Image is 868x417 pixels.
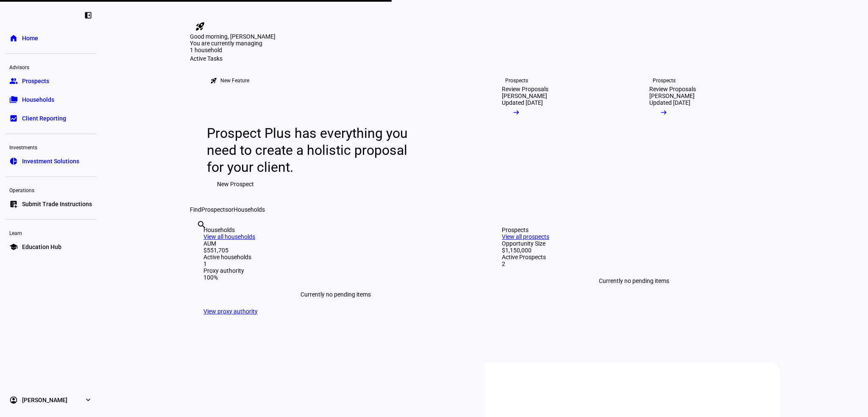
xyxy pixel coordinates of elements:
[488,62,629,206] a: ProspectsReview Proposals[PERSON_NAME]Updated [DATE]
[203,267,468,274] div: Proxy authority
[502,240,766,247] div: Opportunity Size
[502,86,548,92] div: Review Proposals
[9,114,18,123] eth-mat-symbol: bid_landscape
[5,110,97,127] a: bid_landscapeClient Reporting
[203,274,468,281] div: 100%
[210,77,217,84] mat-icon: rocket_launch
[9,396,18,404] eth-mat-symbol: account_circle
[190,33,780,40] div: Good morning, [PERSON_NAME]
[22,200,92,208] span: Submit Trade Instructions
[203,254,468,260] div: Active households
[195,21,205,31] mat-icon: rocket_launch
[5,30,97,47] a: homeHome
[505,77,528,84] div: Prospects
[22,95,54,104] span: Households
[5,227,97,238] div: Learn
[512,108,520,117] mat-icon: arrow_right_alt
[22,114,66,123] span: Client Reporting
[190,47,275,55] div: 1 household
[190,206,780,213] div: Find or
[502,254,766,260] div: Active Prospects
[649,86,696,92] div: Review Proposals
[217,176,254,193] span: New Prospect
[502,233,549,240] a: View all prospects
[502,99,543,106] div: Updated [DATE]
[9,157,18,165] eth-mat-symbol: pie_chart
[203,260,468,267] div: 1
[22,243,61,251] span: Education Hub
[649,92,695,99] div: [PERSON_NAME]
[9,34,18,42] eth-mat-symbol: home
[22,77,49,85] span: Prospects
[649,99,690,106] div: Updated [DATE]
[5,91,97,108] a: folder_copyHouseholds
[203,233,255,240] a: View all households
[5,61,97,73] div: Advisors
[84,396,92,404] eth-mat-symbol: expand_more
[502,247,766,254] div: $1,150,000
[9,243,18,251] eth-mat-symbol: school
[636,62,776,206] a: ProspectsReview Proposals[PERSON_NAME]Updated [DATE]
[653,77,676,84] div: Prospects
[203,281,468,308] div: Currently no pending items
[502,92,547,99] div: [PERSON_NAME]
[207,125,416,176] div: Prospect Plus has everything you need to create a holistic proposal for your client.
[203,247,468,254] div: $551,705
[5,184,97,196] div: Operations
[197,220,207,230] mat-icon: search
[5,73,97,90] a: groupProspects
[197,231,198,241] input: Enter name of prospect or household
[659,108,668,117] mat-icon: arrow_right_alt
[190,40,262,47] span: You are currently managing
[502,260,766,267] div: 2
[203,308,258,315] a: View proxy authority
[22,34,38,42] span: Home
[220,77,249,84] div: New Feature
[9,77,18,85] eth-mat-symbol: group
[22,157,79,165] span: Investment Solutions
[234,206,265,213] span: Households
[207,176,264,193] button: New Prospect
[190,55,780,62] div: Active Tasks
[5,141,97,153] div: Investments
[5,153,97,170] a: pie_chartInvestment Solutions
[84,11,92,20] eth-mat-symbol: left_panel_close
[201,206,228,213] span: Prospects
[203,227,468,233] div: Households
[502,227,766,233] div: Prospects
[203,240,468,247] div: AUM
[9,95,18,104] eth-mat-symbol: folder_copy
[22,396,67,404] span: [PERSON_NAME]
[9,200,18,208] eth-mat-symbol: list_alt_add
[502,267,766,294] div: Currently no pending items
